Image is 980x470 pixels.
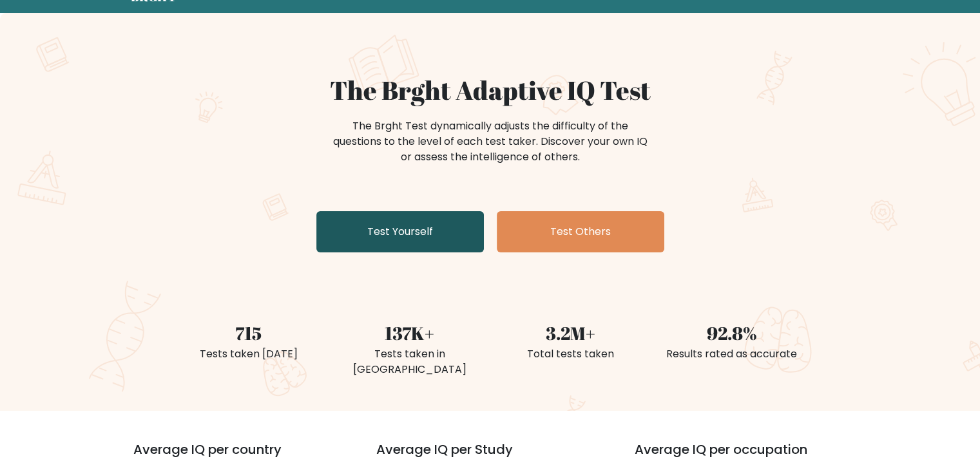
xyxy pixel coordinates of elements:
[659,319,805,346] div: 92.8%
[176,319,322,346] div: 715
[337,319,483,346] div: 137K+
[316,211,484,252] a: Test Yourself
[498,319,644,346] div: 3.2M+
[176,75,805,106] h1: The Brght Adaptive IQ Test
[337,346,483,377] div: Tests taken in [GEOGRAPHIC_DATA]
[498,346,644,362] div: Total tests taken
[329,118,651,165] div: The Brght Test dynamically adjusts the difficulty of the questions to the level of each test take...
[497,211,664,252] a: Test Others
[176,346,322,362] div: Tests taken [DATE]
[659,346,805,362] div: Results rated as accurate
